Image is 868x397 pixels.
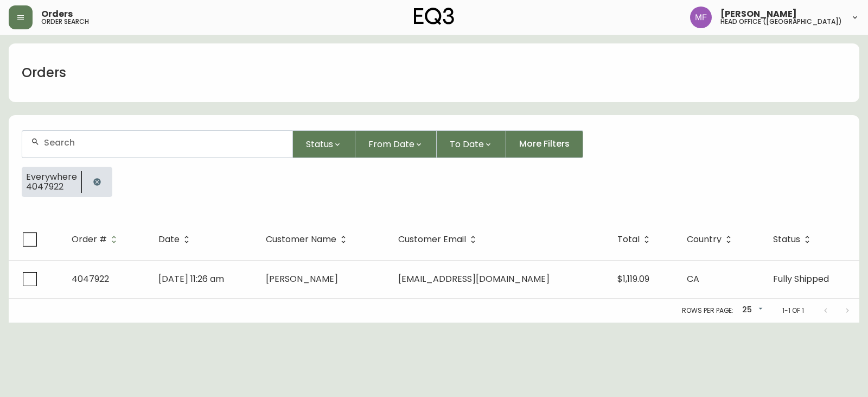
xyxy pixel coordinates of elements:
span: [DATE] 11:26 am [158,273,224,285]
span: Order # [72,236,107,243]
span: Status [773,235,814,244]
span: Orders [41,10,73,18]
span: Fully Shipped [773,273,829,285]
span: Status [306,137,333,151]
img: logo [414,8,454,25]
h5: order search [41,18,89,25]
span: Customer Name [266,235,350,244]
img: 91cf6c4ea787f0dec862db02e33d59b3 [690,7,712,28]
span: Country [687,236,722,243]
p: 1-1 of 1 [782,306,804,316]
span: To Date [450,137,484,151]
div: 25 [738,301,765,319]
span: From Date [368,137,414,151]
span: [PERSON_NAME] [720,10,797,18]
span: Total [617,235,654,244]
span: Order # [72,235,121,244]
span: Everywhere [26,172,77,182]
span: 4047922 [72,273,109,285]
span: [PERSON_NAME] [266,273,338,285]
span: Customer Name [266,236,336,243]
h1: Orders [22,64,66,82]
span: Customer Email [398,236,466,243]
span: 4047922 [26,182,77,192]
span: CA [687,273,699,285]
span: Total [617,236,640,243]
span: Status [773,236,800,243]
button: Status [293,130,355,158]
span: [EMAIL_ADDRESS][DOMAIN_NAME] [398,273,550,285]
span: Date [158,235,194,244]
span: More Filters [519,138,570,150]
button: From Date [355,130,437,158]
p: Rows per page: [682,306,733,316]
button: To Date [437,130,506,158]
span: Date [158,236,180,243]
span: Country [687,235,736,244]
h5: head office ([GEOGRAPHIC_DATA]) [720,18,842,25]
span: Customer Email [398,235,480,244]
span: $1,119.09 [617,273,649,285]
input: Search [44,137,284,148]
button: More Filters [506,130,583,158]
